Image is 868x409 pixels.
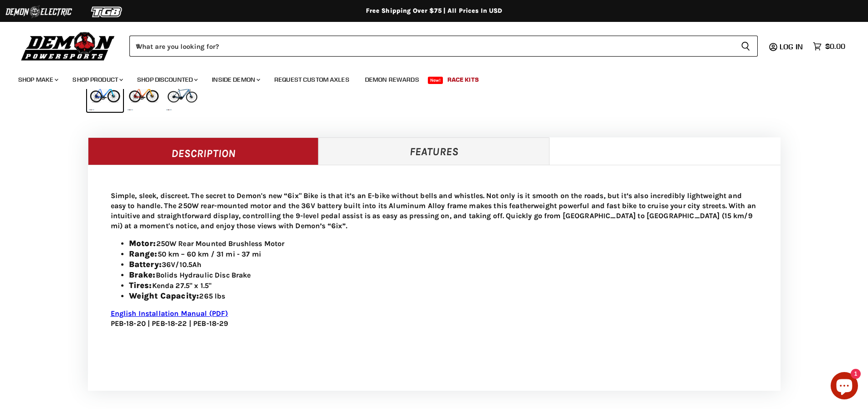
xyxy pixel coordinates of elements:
[11,70,64,89] a: Shop Make
[73,3,141,21] img: TGB Logo 2
[428,77,443,84] span: New!
[129,238,758,249] li: 250W Rear Mounted Brushless Motor
[776,42,808,51] a: Log in
[11,67,843,89] ul: Main menu
[129,259,162,269] strong: Battery:
[129,36,734,57] input: When autocomplete results are available use up and down arrows to review and enter to select
[111,309,228,318] a: English Installation Manual (PDF)
[129,36,758,57] form: Product
[129,291,200,301] strong: Weight Capacity:
[129,270,758,280] li: Bolids Hydraulic Disc Brake
[129,270,156,280] strong: Brake:
[129,280,758,291] li: Kenda 27.5" x 1.5"
[129,280,152,290] strong: Tires:
[5,3,73,21] img: Demon Electric Logo 2
[808,40,850,53] a: $0.00
[126,76,162,112] button: 6ix, City E-Bike, 36V, 25-in - Unisex. thumbnail
[441,70,486,89] a: Race Kits
[205,70,266,89] a: Inside Demon
[88,137,319,165] a: Description
[780,42,803,51] span: Log in
[358,70,426,89] a: Demon Rewards
[734,36,758,57] button: Search
[129,291,758,301] li: 265 lbs
[129,249,158,259] strong: Range:
[87,76,123,112] button: 6ix, City E-Bike, 36V, 25-in - Unisex. thumbnail
[111,191,758,231] p: Simple, sleek, discreet. The secret to Demon's new “6ix" Bike is that it’s an E-bike without bell...
[825,42,845,51] span: $0.00
[129,249,758,259] li: 50 km – 60 km / 31 mi - 37 mi
[828,372,861,402] inbox-online-store-chat: Shopify online store chat
[318,137,550,165] a: Features
[66,70,128,89] a: Shop Product
[70,7,799,15] div: Free Shipping Over $75 | All Prices In USD
[267,70,356,89] a: Request Custom Axles
[111,309,758,329] p: PEB-18-20 | PEB-18-22 | PEB-18-29
[129,238,156,248] strong: Motor:
[129,259,758,270] li: 36V/10.5Ah
[130,70,203,89] a: Shop Discounted
[164,76,200,112] button: 6ix, City E-Bike, 36V, 25-in - Unisex. thumbnail
[18,30,118,62] img: Demon Powersports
